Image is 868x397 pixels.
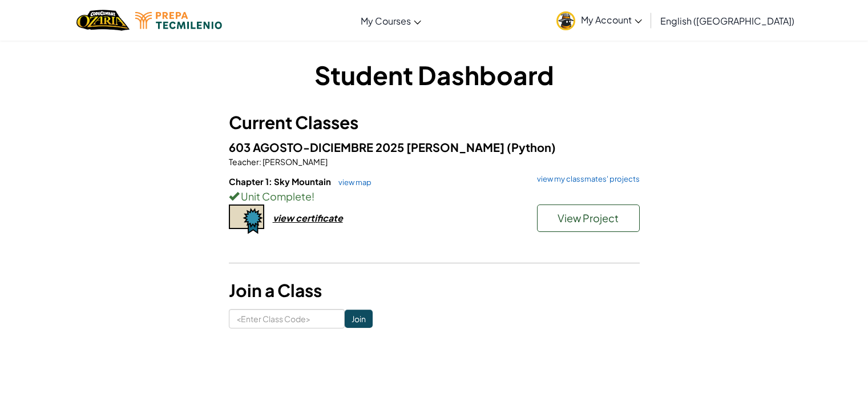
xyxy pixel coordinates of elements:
input: <Enter Class Code> [229,309,345,328]
h3: Join a Class [229,278,640,303]
span: My Account [581,14,642,26]
span: : [259,157,261,167]
h1: Student Dashboard [229,57,640,93]
span: Unit Complete [239,190,312,203]
img: certificate-icon.png [229,204,264,234]
span: ! [312,190,314,203]
span: Teacher [229,157,259,167]
span: [PERSON_NAME] [261,157,328,167]
span: Chapter 1: Sky Mountain [229,176,333,187]
span: 603 AGOSTO-DICIEMBRE 2025 [PERSON_NAME] [229,140,507,154]
span: My Courses [361,15,411,27]
div: view certificate [273,212,343,224]
img: Tecmilenio logo [135,12,222,29]
span: English ([GEOGRAPHIC_DATA]) [660,15,794,27]
a: view my classmates' projects [531,175,640,183]
a: Ozaria by CodeCombat logo [76,9,130,32]
img: Home [76,9,130,32]
input: Join [345,310,373,328]
a: English ([GEOGRAPHIC_DATA]) [655,5,800,36]
img: avatar [556,11,575,30]
a: My Courses [355,5,427,36]
span: View Project [558,211,619,224]
a: view certificate [229,212,343,224]
a: My Account [551,2,648,38]
button: View Project [537,204,640,232]
span: (Python) [507,140,556,154]
h3: Current Classes [229,110,640,135]
a: view map [333,178,372,187]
